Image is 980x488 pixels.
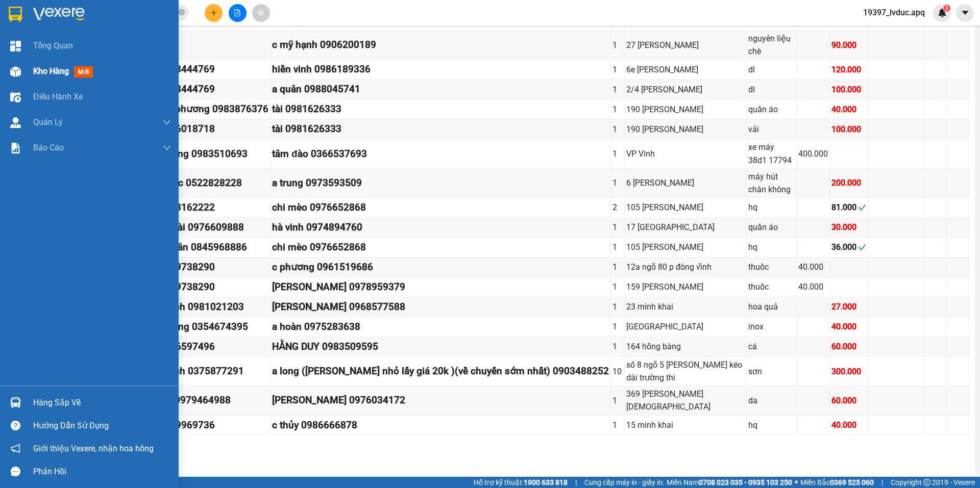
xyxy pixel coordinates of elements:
span: message [11,467,20,476]
div: thuốc [748,280,794,293]
div: da [748,394,794,407]
span: 3 [945,5,948,12]
div: hq [748,241,794,253]
div: 1 [612,103,623,116]
div: dl [748,63,794,76]
span: mới [74,66,93,78]
div: cá [748,340,794,353]
span: Cung cấp máy in - giấy in: [584,477,664,488]
div: 1 [612,419,623,431]
img: warehouse-icon [10,92,21,102]
span: Kho hàng [33,66,69,76]
div: c mỹ hạnh 0906200189 [272,37,609,53]
div: hoa quả [748,300,794,313]
div: c thủy 0986666878 [272,418,609,433]
div: 190 [PERSON_NAME] [626,103,745,116]
div: 6 [PERSON_NAME] [626,176,745,189]
span: down [163,118,171,126]
div: 0906018718 [159,121,268,137]
span: | [575,477,577,488]
div: tài 0981626333 [272,101,609,117]
div: 200.000 [831,176,866,189]
span: down [163,144,171,152]
img: icon-new-feature [938,8,947,17]
img: warehouse-icon [10,117,21,128]
div: 164 hồng bàng [626,340,745,353]
div: 2/4 [PERSON_NAME] [626,83,745,96]
div: hq [748,201,794,214]
div: chi mèo 0976652868 [272,240,609,255]
div: 17 [GEOGRAPHIC_DATA] [626,221,745,234]
span: Giới thiệu Vexere, nhận hoa hồng [33,442,154,455]
div: 60.000 [831,340,866,353]
div: 1 [612,63,623,76]
div: chi 0979464988 [159,393,268,408]
div: 300.000 [831,365,866,378]
span: 19397_lvduc.apq [855,6,933,19]
span: check [858,243,866,251]
div: 2 [612,201,623,214]
div: a hoài 0976609888 [159,220,268,235]
div: quần áo [748,103,794,116]
div: 1 [612,261,623,273]
div: a quân 0845968886 [159,240,268,255]
div: c phương 0961519686 [272,260,609,275]
div: số 8 ngõ 5 [PERSON_NAME] kéo dài trường thi [626,358,745,384]
div: 40.000 [798,261,828,273]
div: 0969738290 [159,279,268,295]
button: file-add [229,4,247,22]
div: 0383444769 [159,82,268,97]
div: máy hút chân không [748,170,794,196]
div: vải [748,123,794,136]
div: khách 0375877291 [159,364,268,379]
strong: 1900 633 818 [524,478,568,486]
span: close-circle [179,8,185,18]
div: Phản hồi [33,464,171,479]
div: 60.000 [831,394,866,407]
div: 40.000 [831,419,866,431]
div: 90.000 [831,39,866,52]
div: 1 [612,147,623,160]
span: Điều hành xe [33,90,83,103]
div: 36.000 [831,241,866,253]
div: sơn [748,365,794,378]
span: check [858,203,866,212]
div: tài 0981626333 [272,121,609,137]
span: close-circle [179,9,185,15]
div: 159 [PERSON_NAME] [626,280,745,293]
div: dl [748,83,794,96]
div: thuốc [748,261,794,273]
strong: 0708 023 035 - 0935 103 250 [699,478,792,486]
div: hà vinh 0974894760 [272,220,609,235]
div: Hướng dẫn sử dụng [33,418,171,433]
span: Quản Lý [33,116,63,129]
div: a đông 0354674395 [159,319,268,335]
div: 100.000 [831,123,866,136]
div: 369 [PERSON_NAME][DEMOGRAPHIC_DATA] [626,388,745,413]
div: chi mèo 0976652868 [272,200,609,215]
span: Miền Nam [667,477,792,488]
div: 10 [612,365,623,378]
div: 0383444769 [159,62,268,77]
div: 15 minh khai [626,419,745,431]
div: 6e [PERSON_NAME] [626,63,745,76]
div: a long ([PERSON_NAME] nhỏ lấy giá 20k )(về chuyến sớm nhất) 0903488252 [272,364,609,379]
div: 400.000 [798,147,828,160]
span: Miền Bắc [800,477,874,488]
div: 27.000 [831,300,866,313]
div: [PERSON_NAME] 0978959379 [272,279,609,295]
div: nguyên liệu chè [748,32,794,58]
div: hiền vinh 0986189336 [272,62,609,77]
div: 12a ngõ 80 p đông vĩnh [626,261,745,273]
div: 1 [612,280,623,293]
div: 1 [612,394,623,407]
div: a quân 0988045741 [272,82,609,97]
div: 23 minh khai [626,300,745,313]
span: file-add [234,9,241,16]
div: 40.000 [831,320,866,333]
div: a bắc 0522828228 [159,175,268,191]
div: 27 [PERSON_NAME] [626,39,745,52]
sup: 3 [943,5,950,12]
img: warehouse-icon [10,397,21,408]
img: solution-icon [10,143,21,153]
